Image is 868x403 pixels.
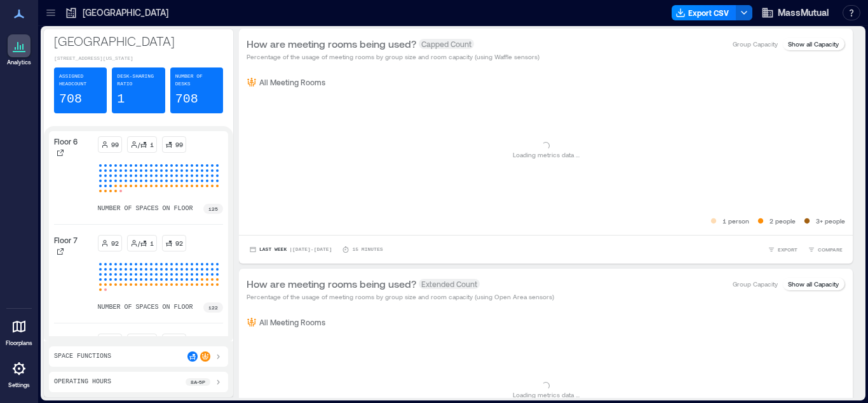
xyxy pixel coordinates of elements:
[150,139,154,150] p: 1
[191,378,205,386] p: 8a - 5p
[352,246,383,253] p: 15 minutes
[6,339,32,347] p: Floorplans
[259,317,325,327] p: All Meeting Rooms
[175,139,183,150] p: 99
[111,139,119,150] p: 99
[419,279,480,289] span: Extended Count
[672,5,736,20] button: Export CSV
[54,136,78,146] p: Floor 6
[513,150,580,160] p: Loading metrics data ...
[138,238,140,248] p: /
[247,243,334,256] button: Last Week |[DATE]-[DATE]
[778,246,797,253] span: EXPORT
[247,276,416,292] p: How are meeting rooms being used?
[513,390,580,400] p: Loading metrics data ...
[778,6,829,19] span: MassMutual
[208,205,218,213] p: 125
[175,238,183,248] p: 92
[247,52,539,62] p: Percentage of the usage of meeting rooms by group size and room capacity (using Waffle sensors)
[59,90,82,108] p: 708
[83,6,168,19] p: [GEOGRAPHIC_DATA]
[7,59,31,66] p: Analytics
[247,292,554,302] p: Percentage of the usage of meeting rooms by group size and room capacity (using Open Area sensors)
[117,90,125,108] p: 1
[208,304,218,311] p: 122
[111,238,119,248] p: 92
[4,353,34,393] a: Settings
[138,139,140,150] p: /
[54,55,223,62] p: [STREET_ADDRESS][US_STATE]
[733,39,778,49] p: Group Capacity
[54,351,111,362] p: Space Functions
[733,279,778,289] p: Group Capacity
[54,235,78,245] p: Floor 7
[54,377,111,387] p: Operating Hours
[805,243,845,256] button: COMPARE
[765,243,800,256] button: EXPORT
[757,3,832,23] button: MassMutual
[722,216,749,226] p: 1 person
[117,73,159,88] p: Desk-sharing ratio
[259,77,325,87] p: All Meeting Rooms
[59,73,102,88] p: Assigned Headcount
[8,381,30,389] p: Settings
[150,238,154,248] p: 1
[818,246,843,253] span: COMPARE
[247,36,416,52] p: How are meeting rooms being used?
[788,39,839,49] p: Show all Capacity
[788,279,839,289] p: Show all Capacity
[54,32,223,50] p: [GEOGRAPHIC_DATA]
[2,311,36,351] a: Floorplans
[3,31,35,70] a: Analytics
[175,73,218,88] p: Number of Desks
[419,39,474,49] span: Capped Count
[770,216,796,226] p: 2 people
[816,216,845,226] p: 3+ people
[98,204,193,214] p: number of spaces on floor
[98,302,193,313] p: number of spaces on floor
[54,334,78,344] p: Floor 8
[175,90,198,108] p: 708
